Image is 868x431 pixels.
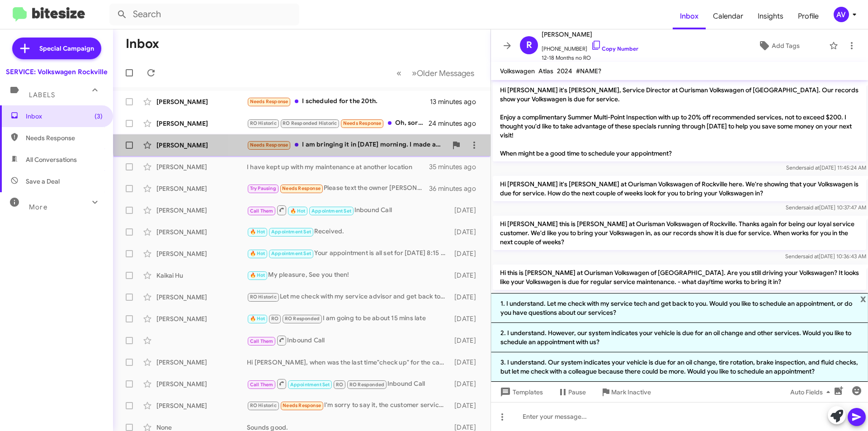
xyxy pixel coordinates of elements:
[39,44,94,53] span: Special Campaign
[156,249,247,258] div: [PERSON_NAME]
[12,38,101,59] a: Special Campaign
[706,3,750,29] span: Calendar
[29,203,47,211] span: More
[391,64,407,82] button: Previous
[803,253,819,260] span: said at
[417,68,474,78] span: Older Messages
[591,45,638,52] a: Copy Number
[156,97,247,106] div: [PERSON_NAME]
[250,294,277,300] span: RO Historic
[576,67,601,75] span: #NAME?
[6,67,108,76] div: SERVICE: Volkswagen Rockville
[396,67,401,79] span: «
[791,3,826,29] a: Profile
[247,313,450,324] div: I am going to be about 15 mins late
[26,112,103,121] span: Inbox
[311,208,351,214] span: Appointment Set
[491,323,868,352] li: 2. I understand. However, our system indicates your vehicle is due for an oil change and other se...
[282,185,321,191] span: Needs Response
[26,177,60,186] span: Save a Deal
[498,384,543,400] span: Templates
[343,120,382,126] span: Needs Response
[250,316,265,322] span: 🔥 Hot
[250,272,265,278] span: 🔥 Hot
[803,204,819,211] span: said at
[826,7,858,22] button: AV
[250,99,288,104] span: Needs Response
[392,64,480,82] nav: Page navigation example
[156,119,247,128] div: [PERSON_NAME]
[156,227,247,237] div: [PERSON_NAME]
[783,384,841,400] button: Auto Fields
[557,67,572,75] span: 2024
[250,142,288,148] span: Needs Response
[550,384,593,400] button: Pause
[290,208,306,214] span: 🔥 Hot
[285,316,320,322] span: RO Responded
[450,314,483,323] div: [DATE]
[250,338,274,344] span: Call Them
[271,229,311,235] span: Appointment Set
[247,96,430,107] div: I scheduled for the 20th.
[750,3,791,29] span: Insights
[247,162,429,171] div: I have kept up with my maintenance at another location
[450,227,483,237] div: [DATE]
[156,271,247,280] div: Kaikai Hu
[250,208,274,214] span: Call Them
[247,270,450,280] div: My pleasure, See you then!
[283,120,337,126] span: RO Responded Historic
[250,185,276,191] span: Try Pausing
[126,37,159,51] h1: Inbox
[568,384,586,400] span: Pause
[412,67,417,79] span: »
[542,53,638,62] span: 12-18 Months no RO
[429,162,483,171] div: 35 minutes ago
[429,119,483,128] div: 24 minutes ago
[109,4,299,25] input: Search
[491,293,868,323] li: 1. I understand. Let me check with my service tech and get back to you. Would you like to schedul...
[430,97,483,106] div: 13 minutes ago
[349,382,384,388] span: RO Responded
[450,358,483,367] div: [DATE]
[785,253,866,260] span: Sender [DATE] 10:36:43 AM
[156,358,247,367] div: [PERSON_NAME]
[450,336,483,345] div: [DATE]
[29,91,55,99] span: Labels
[156,314,247,323] div: [PERSON_NAME]
[406,64,480,82] button: Next
[450,271,483,280] div: [DATE]
[283,403,321,408] span: Needs Response
[94,112,103,121] span: (3)
[500,67,535,75] span: Volkswagen
[247,335,450,346] div: Inbound Call
[247,227,450,237] div: Received.
[26,155,77,164] span: All Conversations
[250,403,277,408] span: RO Historic
[336,382,343,388] span: RO
[491,352,868,382] li: 3. I understand. Our system indicates your vehicle is due for an oil change, tire rotation, brake...
[271,251,311,256] span: Appointment Set
[250,251,265,256] span: 🔥 Hot
[450,379,483,388] div: [DATE]
[156,379,247,388] div: [PERSON_NAME]
[493,216,866,250] p: Hi [PERSON_NAME] this is [PERSON_NAME] at Ourisman Volkswagen of Rockville. Thanks again for bein...
[611,384,651,400] span: Mark Inactive
[26,133,103,142] span: Needs Response
[542,29,638,40] span: [PERSON_NAME]
[526,38,532,52] span: R
[491,384,550,400] button: Templates
[772,38,800,54] span: Add Tags
[290,382,330,388] span: Appointment Set
[673,3,706,29] a: Inbox
[271,316,278,322] span: RO
[493,265,866,290] p: Hi this is [PERSON_NAME] at Ourisman Volkswagen of [GEOGRAPHIC_DATA]. Are you still driving your ...
[247,358,450,367] div: Hi [PERSON_NAME], when was the last time"check up" for the car?
[834,7,849,22] div: AV
[247,378,450,389] div: Inbound Call
[593,384,658,400] button: Mark Inactive
[786,204,866,211] span: Sender [DATE] 10:37:47 AM
[156,293,247,302] div: [PERSON_NAME]
[247,248,450,259] div: Your appointment is all set for [DATE] 8:15 AM. See you then!
[804,164,820,171] span: said at
[538,67,553,75] span: Atlas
